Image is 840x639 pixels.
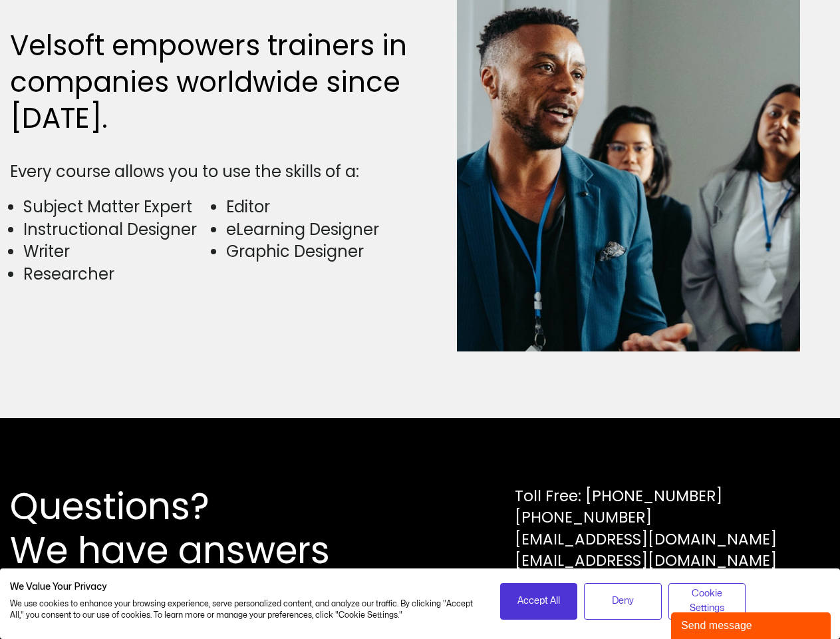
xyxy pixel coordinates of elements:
[671,610,833,639] iframe: chat widget
[23,263,210,286] li: Researcher
[10,485,378,572] h2: Questions? We have answers
[226,218,413,241] li: eLearning Designer
[500,583,578,620] button: Accept all cookies
[612,594,634,608] span: Deny
[10,598,480,621] p: We use cookies to enhance your browsing experience, serve personalized content, and analyze our t...
[517,594,560,608] span: Accept All
[668,583,746,620] button: Adjust cookie preferences
[584,583,662,620] button: Deny all cookies
[226,240,413,263] li: Graphic Designer
[23,218,210,241] li: Instructional Designer
[23,240,210,263] li: Writer
[226,196,413,218] li: Editor
[515,485,777,571] div: Toll Free: [PHONE_NUMBER] [PHONE_NUMBER] [EMAIL_ADDRESS][DOMAIN_NAME] [EMAIL_ADDRESS][DOMAIN_NAME]
[10,28,414,137] h2: Velsoft empowers trainers in companies worldwide since [DATE].
[23,196,210,218] li: Subject Matter Expert
[10,581,480,593] h2: We Value Your Privacy
[10,160,414,183] div: Every course allows you to use the skills of a:
[677,586,738,616] span: Cookie Settings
